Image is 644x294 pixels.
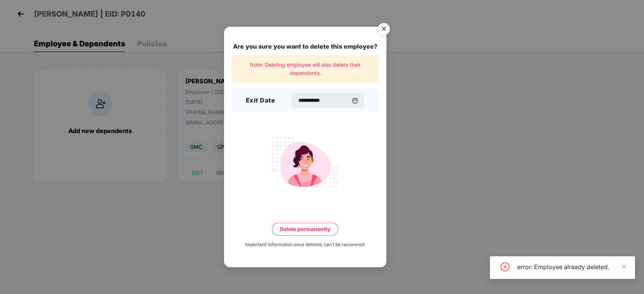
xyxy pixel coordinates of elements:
div: Note: Deleting employee will also delete their dependents. [232,55,379,83]
img: svg+xml;base64,PHN2ZyBpZD0iQ2FsZW5kYXItMzJ4MzIiIHhtbG5zPSJodHRwOi8vd3d3LnczLm9yZy8yMDAwL3N2ZyIgd2... [352,98,358,104]
div: Important! Information once deleted, can’t be recovered. [245,241,365,248]
div: error: Employee already deleted. [517,262,626,271]
button: Close [373,20,394,40]
span: close-circle [500,262,510,271]
img: svg+xml;base64,PHN2ZyB4bWxucz0iaHR0cDovL3d3dy53My5vcmcvMjAwMC9zdmciIHdpZHRoPSIyMjQiIGhlaWdodD0iMT... [263,133,347,192]
button: Delete permanently [272,223,338,236]
span: close [621,264,627,269]
img: svg+xml;base64,PHN2ZyB4bWxucz0iaHR0cDovL3d3dy53My5vcmcvMjAwMC9zdmciIHdpZHRoPSI1NiIgaGVpZ2h0PSI1Ni... [373,20,394,41]
div: Are you sure you want to delete this employee? [232,42,379,51]
h3: Exit Date [246,96,275,106]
